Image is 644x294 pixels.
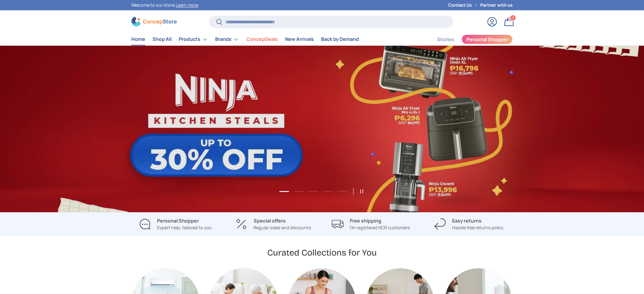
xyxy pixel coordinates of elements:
a: Stories [437,34,454,45]
a: Special offers Regular sales and discounts [229,217,317,231]
summary: Products [175,33,212,45]
strong: Free shipping [350,217,381,224]
a: Easy returns Hassle free returns policy [425,217,513,231]
h2: Curated Collections for You [267,247,377,258]
a: Partner with us [480,2,513,8]
summary: Brands [212,33,243,45]
strong: Easy returns [452,217,481,224]
strong: Personal Shopper [157,217,199,224]
nav: Secondary [422,33,513,45]
a: Personal Shopper Expert help, tailored to you [131,217,219,231]
a: New Arrivals [285,33,314,45]
a: Brands [215,33,239,45]
strong: Special offers [254,217,286,224]
p: Expert help, tailored to you [157,224,212,231]
a: Learn more [176,2,198,8]
p: On registered NCR customers [350,224,410,231]
nav: Primary [131,33,359,45]
a: ConcepDeals [246,33,278,45]
img: ConcepStore [131,17,177,26]
p: Welcome to our store. [131,2,198,8]
a: Personal Shopper [462,35,513,44]
a: Back by Demand [321,33,359,45]
p: Regular sales and discounts [254,224,311,231]
a: Products [179,33,208,45]
p: Hassle free returns policy [452,224,504,231]
span: Personal Shopper [466,37,508,42]
a: Shop All [153,33,172,45]
a: Contact Us [448,2,480,8]
a: Free shipping On registered NCR customers [327,217,415,231]
a: Home [131,33,145,45]
span: 1 [512,15,514,20]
